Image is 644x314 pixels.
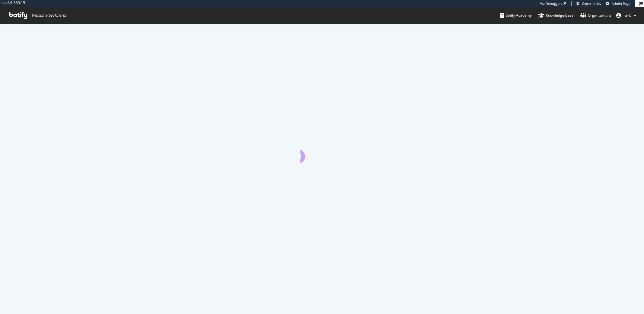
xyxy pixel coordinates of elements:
a: Knowledge Base [538,7,574,24]
div: Viz Debugger: [540,1,562,6]
span: Welcome back, herb ! [32,13,66,18]
span: Open in dev [582,1,601,6]
a: Organizations [580,7,611,24]
a: Admin Page [606,1,630,6]
a: Open in dev [576,1,601,6]
button: herb [611,11,641,20]
div: Organizations [580,12,611,18]
span: Admin Page [612,1,630,6]
div: Knowledge Base [538,12,574,18]
div: Botify Academy [500,12,532,18]
a: Botify Academy [500,7,532,24]
span: herb [623,13,631,18]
